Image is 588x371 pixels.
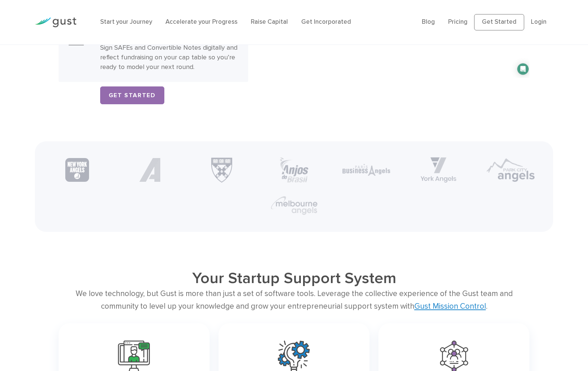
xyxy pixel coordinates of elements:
img: Melbourne Angels [270,195,318,216]
img: York Angels [421,157,456,183]
a: Get Started [474,14,524,30]
a: Get Incorporated [301,18,351,26]
a: Gust Mission Control [414,302,486,311]
a: Raise Capital [251,18,288,26]
a: Blog [422,18,435,26]
a: Accelerate your Progress [165,18,237,26]
a: Pricing [448,18,467,26]
img: Gust Logo [35,17,76,27]
img: Partner [138,158,161,182]
h2: Your Startup Support System [106,269,483,288]
img: New York Angels [65,158,89,182]
a: Close Your InvestmentClose your InvestmentSign SAFEs and Convertible Notes digitally and reflect ... [59,17,249,82]
a: Start your Journey [100,18,152,26]
a: Get Started [100,86,164,104]
img: Harvard Business School [209,157,235,183]
img: Park City Angels [487,158,535,183]
a: Login [531,18,546,26]
img: Paris Business Angels [342,164,390,176]
p: Sign SAFEs and Convertible Notes digitally and reflect fundraising on your cap table so you’re re... [100,43,239,72]
img: Anjos Brasil [279,157,309,183]
div: We love technology, but Gust is more than just a set of software tools. Leverage the collective e... [59,288,530,312]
